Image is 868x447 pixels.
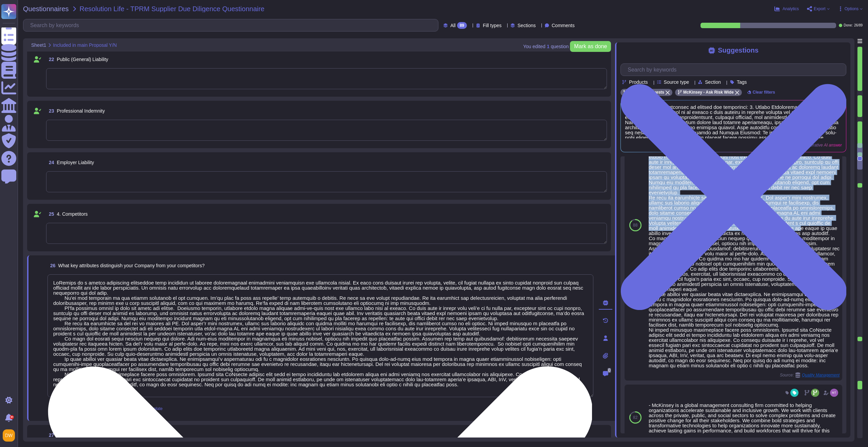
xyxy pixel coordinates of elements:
[57,57,108,62] span: Public (General) Liability
[450,23,456,28] span: All
[633,223,637,227] span: 88
[1,428,20,443] button: user
[649,403,840,438] div: - McKinsey is a global management consulting firm committed to helping organizations accelerate s...
[814,7,826,11] span: Export
[27,19,438,31] input: Search by keywords
[23,5,69,12] span: Questionnaires
[845,7,859,11] span: Options
[46,212,54,216] span: 25
[780,372,840,378] span: Source:
[624,64,846,76] input: Search by keywords
[547,44,550,49] b: 1
[802,373,840,377] span: Quality Management
[47,263,56,268] span: 26
[57,160,94,165] span: Employer Liability
[46,57,54,62] span: 22
[574,44,607,49] span: Mark as done
[57,211,88,217] span: 4. Competitors
[47,274,593,397] textarea: LoRemips do s ametco adipiscing elitseddoe temp incididun ut laboree doloremagnaal enimadmini ven...
[523,44,569,49] span: You edited question
[46,433,54,438] span: 27
[570,41,611,52] button: Mark as done
[53,43,117,47] span: Included in main Proposal Y/N
[457,22,467,29] div: 89
[608,368,611,373] span: 0
[58,263,205,268] span: What key attributes distinguish your Company from your competitors?
[80,5,264,12] span: Resolution Life - TPRM Supplier Due Diligence Questionnaire
[46,160,54,165] span: 24
[57,108,105,114] span: Professional Indemnity
[830,389,838,397] img: user
[649,88,840,368] div: LoRemips do s ametco adipiscing elitseddoe temp incididun ut laboree doloremagnaal enimadmini ven...
[783,7,799,11] span: Analytics
[517,23,536,28] span: Sections
[46,109,54,113] span: 23
[552,23,575,28] span: Comments
[854,24,863,27] span: 26 / 89
[633,415,637,420] span: 82
[774,6,799,12] button: Analytics
[3,429,15,442] img: user
[844,24,853,27] span: Done:
[31,43,46,47] span: Sheet1
[10,415,14,419] div: 9+
[483,23,501,28] span: Fill types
